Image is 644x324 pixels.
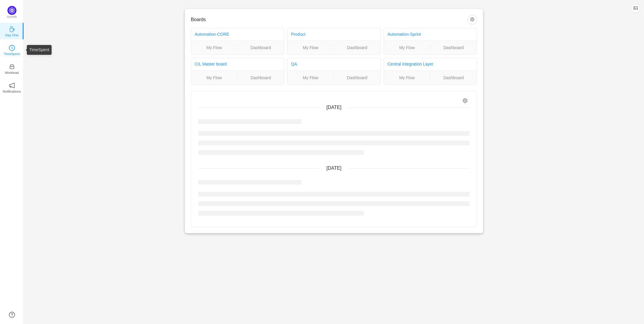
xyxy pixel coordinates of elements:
[195,62,227,66] a: CIL Master board
[3,89,21,94] p: Notifications
[7,15,17,19] p: Quantify
[238,74,284,81] a: Dashboard
[191,74,237,81] a: My Flow
[384,44,430,51] a: My Flow
[631,4,640,13] button: icon: picture
[334,44,380,51] a: Dashboard
[287,44,334,51] a: My Flow
[9,64,15,70] i: icon: inbox
[9,84,15,90] a: icon: notificationNotifications
[238,44,284,51] a: Dashboard
[191,44,237,51] a: My Flow
[291,32,305,37] a: Product
[287,74,334,81] a: My Flow
[467,15,477,24] button: icon: setting
[430,44,477,51] a: Dashboard
[5,70,19,75] p: Workload
[9,45,15,51] i: icon: clock-circle
[5,32,18,38] p: Day One
[4,51,20,57] p: TimeSpent
[9,26,15,32] i: icon: coffee
[388,62,434,66] a: Central Integration Layer
[9,312,15,318] a: icon: question-circle
[388,32,421,37] a: Automation-Sprint
[9,47,15,53] a: icon: clock-circleTimeSpent
[326,105,341,110] span: [DATE]
[334,74,380,81] a: Dashboard
[463,98,468,103] i: icon: setting
[430,74,477,81] a: Dashboard
[195,32,229,37] a: Automation-CORE
[9,66,15,71] a: icon: inboxWorkload
[191,17,467,23] h3: Boards
[326,166,341,171] span: [DATE]
[9,28,15,34] a: icon: coffeeDay One
[9,82,15,88] i: icon: notification
[7,6,16,15] img: Quantify
[291,62,297,66] a: QA
[384,74,430,81] a: My Flow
